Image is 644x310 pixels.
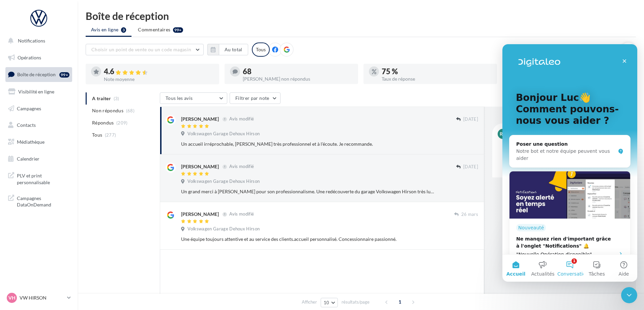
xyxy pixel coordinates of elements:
span: Volkswagen Garage Dehoux Hirson [187,178,260,185]
span: [DATE] [463,116,478,122]
div: Taux de réponse [382,77,492,81]
button: 10 [321,298,338,307]
span: Notifications [18,38,45,44]
div: Un accueil irréprochable, [PERSON_NAME] très professionnel et à l'écoute. Je recommande. [181,141,434,147]
a: Campagnes DataOnDemand [4,191,74,211]
div: 99+ [59,72,69,78]
a: Opérations [4,51,74,65]
span: (68) [126,108,135,113]
button: Au total [207,44,248,55]
span: Tous les avis [166,95,193,101]
span: Rg [500,131,506,137]
div: Tous [252,43,270,57]
div: 68 [243,68,353,75]
a: PLV et print personnalisable [4,168,74,188]
div: 75 % [382,68,492,75]
button: Choisir un point de vente ou un code magasin [86,44,204,55]
div: Note moyenne [104,77,214,82]
span: Choisir un point de vente ou un code magasin [91,47,191,52]
span: Avis modifié [229,212,254,217]
span: (209) [116,120,128,125]
span: Commentaires [138,26,170,33]
a: Médiathèque [4,135,74,149]
a: VH VW HIRSON [5,291,72,304]
span: (277) [105,132,116,138]
div: 99+ [173,27,183,33]
button: Au total [219,44,248,55]
span: Campagnes DataOnDemand [17,194,69,208]
span: Opérations [18,55,41,60]
span: Contacts [17,122,36,128]
div: Boîte de réception [86,11,636,21]
a: Visibilité en ligne [4,85,74,99]
div: Une équipe toujours attentive et au service des clients.accueil personnalisé. Concessionnaire pas... [181,236,434,243]
span: résultats/page [342,299,370,305]
div: [PERSON_NAME] [181,163,219,170]
button: Notifications [4,34,71,48]
div: Un grand merci à [PERSON_NAME] pour son professionnalisme. Une redécouverte du garage Volkswagen ... [181,188,434,195]
span: Répondus [92,119,114,126]
button: Filtrer par note [230,92,281,104]
a: Calendrier [4,152,74,166]
iframe: Intercom live chat [621,287,637,303]
span: PLV et print personnalisable [17,171,69,186]
span: [DATE] [463,164,478,170]
p: VW HIRSON [20,294,64,301]
span: Calendrier [17,156,39,162]
div: [PERSON_NAME] [181,211,219,218]
span: Volkswagen Garage Dehoux Hirson [187,226,260,232]
span: 1 [394,297,405,307]
span: Non répondus [92,107,123,114]
div: 4.6 [104,68,214,76]
div: [PERSON_NAME] non répondus [243,77,353,81]
div: [PERSON_NAME] [181,116,219,122]
button: Tous les avis [160,92,227,104]
span: Boîte de réception [17,72,56,77]
a: Campagnes [4,102,74,116]
span: Campagnes [17,105,41,111]
span: Tous [92,132,102,138]
span: VH [8,294,16,301]
span: Afficher [302,299,317,305]
a: Boîte de réception99+ [4,67,74,82]
a: Contacts [4,118,74,132]
span: 26 mars [461,212,478,218]
span: Médiathèque [17,139,45,145]
iframe: Intercom live chat [502,44,637,282]
span: 10 [324,300,329,305]
span: Volkswagen Garage Dehoux Hirson [187,131,260,137]
span: Avis modifié [229,116,254,122]
span: Avis modifié [229,164,254,169]
span: Visibilité en ligne [18,89,54,94]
